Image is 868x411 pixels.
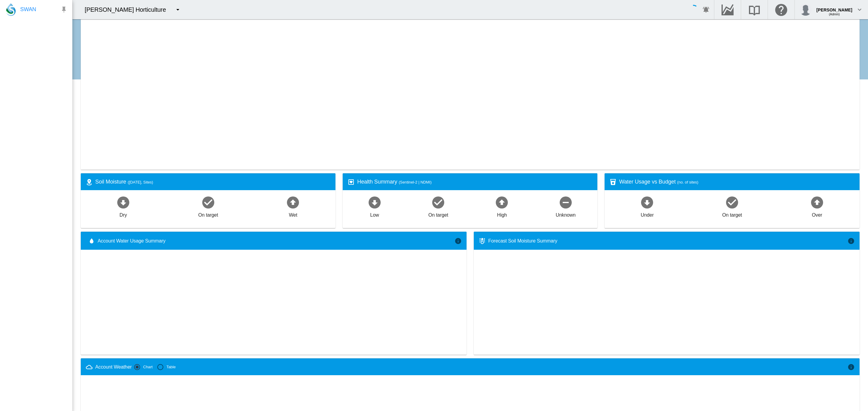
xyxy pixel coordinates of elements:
md-radio-button: Chart [134,364,153,370]
span: (no. of sites) [677,180,698,184]
img: SWAN-Landscape-Logo-Colour-drop.png [6,3,16,16]
div: Unknown [556,209,576,218]
md-icon: icon-chevron-down [856,6,863,13]
md-icon: icon-checkbox-marked-circle [725,195,739,209]
md-icon: icon-arrow-down-bold-circle [640,195,654,209]
md-icon: Click here for help [774,6,788,13]
div: Health Summary [357,178,593,186]
div: On target [722,209,742,218]
span: (Admin) [829,13,840,16]
button: icon-bell-ring [700,4,712,16]
span: Account Water Usage Summary [98,238,454,244]
div: On target [198,209,218,218]
div: Wet [289,209,297,218]
md-icon: icon-heart-box-outline [348,178,355,186]
div: Under [641,209,654,218]
md-icon: icon-thermometer-lines [479,237,486,245]
div: Soil Moisture [95,178,331,186]
md-icon: icon-information [848,237,855,245]
md-icon: Go to the Data Hub [720,6,735,13]
md-icon: icon-arrow-up-bold-circle [810,195,824,209]
div: Over [812,209,822,218]
md-icon: icon-checkbox-marked-circle [201,195,215,209]
span: SWAN [20,6,36,13]
md-radio-button: Table [157,364,176,370]
md-icon: icon-bell-ring [703,6,710,13]
md-icon: icon-weather-cloudy [86,363,93,371]
md-icon: Search the knowledge base [747,6,762,13]
md-icon: icon-water [88,237,95,245]
md-icon: icon-cup-water [609,178,617,186]
div: High [497,209,507,218]
div: [PERSON_NAME] Horticulture [85,5,171,14]
div: Water Usage vs Budget [619,178,854,186]
button: icon-menu-down [172,4,184,16]
div: On target [428,209,448,218]
md-icon: icon-arrow-up-bold-circle [495,195,509,209]
md-icon: icon-information [454,237,462,245]
md-icon: icon-pin [60,6,68,13]
md-icon: icon-arrow-up-bold-circle [286,195,300,209]
div: Low [370,209,379,218]
md-icon: icon-arrow-down-bold-circle [116,195,131,209]
md-icon: icon-information [848,363,855,371]
md-icon: icon-minus-circle [558,195,573,209]
md-icon: icon-map-marker-radius [86,178,93,186]
div: Dry [120,209,127,218]
span: (Sentinel-2 | NDMI) [399,180,432,184]
div: Forecast Soil Moisture Summary [488,238,848,244]
md-icon: icon-menu-down [174,6,181,13]
md-icon: icon-arrow-down-bold-circle [367,195,382,209]
div: Account Weather [95,364,132,370]
div: [PERSON_NAME] [816,5,852,11]
span: ([DATE], Sites) [128,180,153,184]
img: profile.jpg [800,4,812,16]
md-icon: icon-checkbox-marked-circle [431,195,445,209]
